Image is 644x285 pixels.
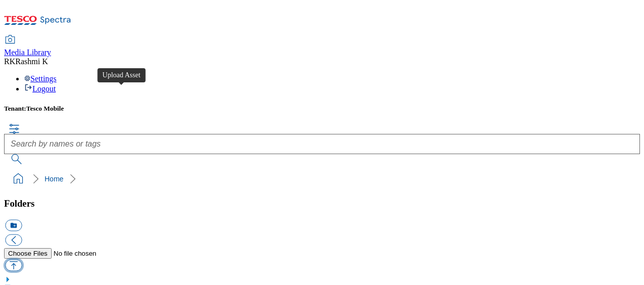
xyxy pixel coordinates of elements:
span: Tesco Mobile [26,105,64,112]
a: Settings [24,74,57,83]
h5: Tenant: [4,105,640,113]
span: RK [4,57,15,66]
a: Home [45,175,63,183]
a: home [10,171,26,187]
a: Media Library [4,36,51,57]
input: Search by names or tags [4,134,640,154]
span: Media Library [4,48,51,57]
nav: breadcrumb [4,169,640,188]
span: Rashmi K [15,57,48,66]
a: Logout [24,84,56,93]
h3: Folders [4,198,640,209]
